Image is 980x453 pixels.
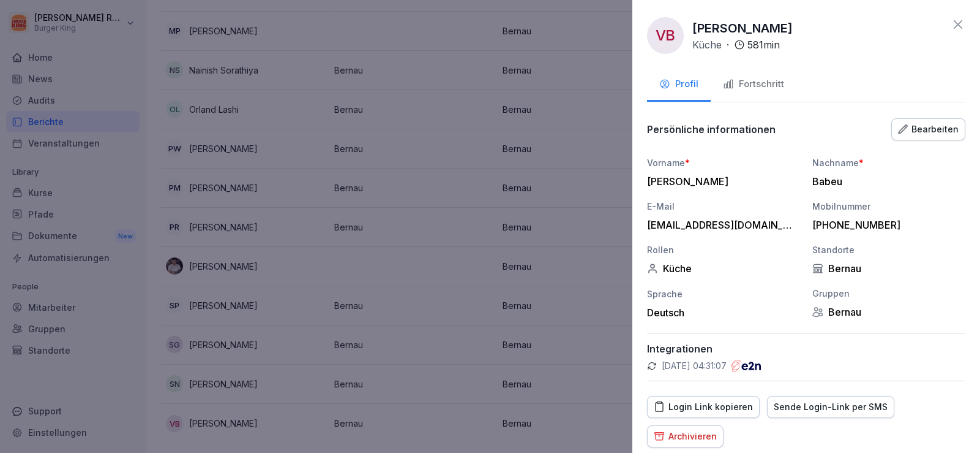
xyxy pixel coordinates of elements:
[812,200,965,213] div: Mobilnummer
[647,396,760,418] button: Login Link kopieren
[812,219,959,231] div: [PHONE_NUMBER]
[647,243,800,256] div: Rollen
[662,360,727,372] p: [DATE] 04:31:07
[731,360,761,372] img: e2n.png
[812,306,965,318] div: Bernau
[647,69,711,102] button: Profil
[692,19,793,37] p: [PERSON_NAME]
[723,77,784,91] div: Fortschritt
[654,430,717,443] div: Archivieren
[647,287,800,300] div: Sprache
[659,77,698,91] div: Profil
[692,37,722,52] p: Küche
[767,396,894,418] button: Sende Login-Link per SMS
[647,343,965,355] p: Integrationen
[747,37,780,52] p: 581 min
[812,287,965,300] div: Gruppen
[692,37,780,52] div: ·
[812,175,959,188] div: Babeu
[812,156,965,169] div: Nachname
[647,175,794,188] div: [PERSON_NAME]
[647,17,684,54] div: VB
[812,243,965,256] div: Standorte
[647,156,800,169] div: Vorname
[898,123,959,136] div: Bearbeiten
[774,400,888,414] div: Sende Login-Link per SMS
[647,123,776,135] p: Persönliche informationen
[812,262,965,275] div: Bernau
[647,306,800,319] div: Deutsch
[647,262,800,275] div: Küche
[647,219,794,231] div: [EMAIL_ADDRESS][DOMAIN_NAME]
[891,118,965,140] button: Bearbeiten
[654,400,753,414] div: Login Link kopieren
[647,425,724,447] button: Archivieren
[647,200,800,213] div: E-Mail
[711,69,796,102] button: Fortschritt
